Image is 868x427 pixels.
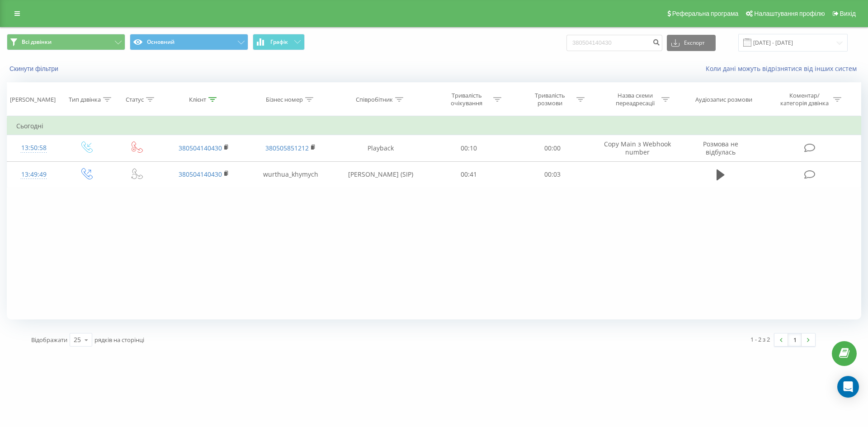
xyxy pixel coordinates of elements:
[510,135,594,161] td: 00:00
[253,34,305,50] button: Графік
[189,96,206,103] div: Клієнт
[126,96,144,103] div: Статус
[566,35,662,51] input: Пошук за номером
[179,170,222,178] a: 380504140430
[594,135,681,161] td: Copy Main з Webhook number
[667,35,716,51] button: Експорт
[356,96,393,103] div: Співробітник
[754,10,825,17] span: Налаштування профілю
[179,144,222,152] a: 380504140430
[526,92,574,107] div: Тривалість розмови
[611,92,659,107] div: Назва схеми переадресації
[706,64,861,73] a: Коли дані можуть відрізнятися вiд інших систем
[74,335,81,344] div: 25
[7,34,125,50] button: Всі дзвінки
[334,161,427,188] td: [PERSON_NAME] (SIP)
[265,144,309,152] a: 380505851212
[672,10,739,17] span: Реферальна програма
[750,335,770,344] div: 1 - 2 з 2
[247,161,334,188] td: wurthua_khymych
[334,135,427,161] td: Playback
[840,10,856,17] span: Вихід
[7,65,63,73] button: Скинути фільтри
[837,376,859,398] div: Open Intercom Messenger
[130,34,248,50] button: Основний
[703,140,738,156] span: Розмова не відбулась
[31,336,67,344] span: Відображати
[16,139,52,157] div: 13:50:58
[443,92,491,107] div: Тривалість очікування
[788,333,802,346] a: 1
[695,96,752,103] div: Аудіозапис розмови
[427,135,510,161] td: 00:10
[10,96,56,103] div: [PERSON_NAME]
[266,96,303,103] div: Бізнес номер
[16,166,52,183] div: 13:49:49
[94,336,144,344] span: рядків на сторінці
[510,161,594,188] td: 00:03
[427,161,510,188] td: 00:41
[7,117,861,135] td: Сьогодні
[69,96,101,103] div: Тип дзвінка
[778,92,831,107] div: Коментар/категорія дзвінка
[22,38,52,46] span: Всі дзвінки
[270,39,288,45] span: Графік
